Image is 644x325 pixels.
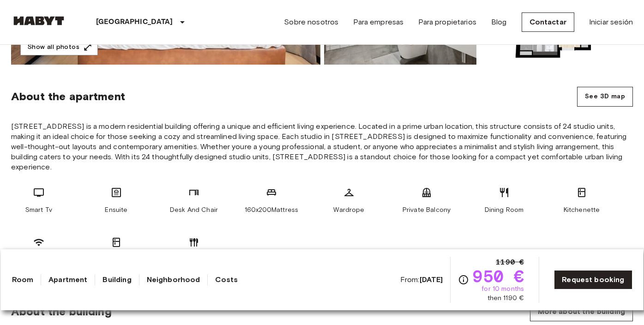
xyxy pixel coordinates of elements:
[458,274,469,285] svg: Check cost overview for full price breakdown. Please note that discounts apply to new joiners onl...
[496,257,524,268] span: 1190 €
[25,205,52,215] span: Smart Tv
[403,205,451,215] span: Private Balcony
[11,16,66,25] img: Habyt
[488,294,524,303] span: then 1190 €
[20,39,98,56] button: Show all photos
[554,270,632,289] a: Request booking
[481,284,524,294] span: for 10 months
[215,274,238,285] a: Costs
[102,274,131,285] a: Building
[589,17,633,28] a: Iniciar sesión
[564,205,600,215] span: Kitchenette
[400,275,443,285] span: From:
[105,205,127,215] span: Ensuite
[491,17,507,28] a: Blog
[11,121,633,172] span: [STREET_ADDRESS] is a modern residential building offering a unique and efficient living experien...
[284,17,338,28] a: Sobre nosotros
[245,205,298,215] span: 160x200Mattress
[418,17,476,28] a: Para propietarios
[577,87,633,107] button: See 3D map
[420,275,443,284] b: [DATE]
[48,274,87,285] a: Apartment
[11,305,112,319] span: About the building
[473,268,524,284] span: 950 €
[333,205,364,215] span: Wardrope
[96,17,173,28] p: [GEOGRAPHIC_DATA]
[353,17,403,28] a: Para empresas
[11,90,125,103] span: About the apartment
[530,302,633,321] a: More about the building
[147,274,200,285] a: Neighborhood
[485,205,524,215] span: Dining Room
[522,12,574,32] a: Contactar
[170,205,218,215] span: Desk And Chair
[12,274,34,285] a: Room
